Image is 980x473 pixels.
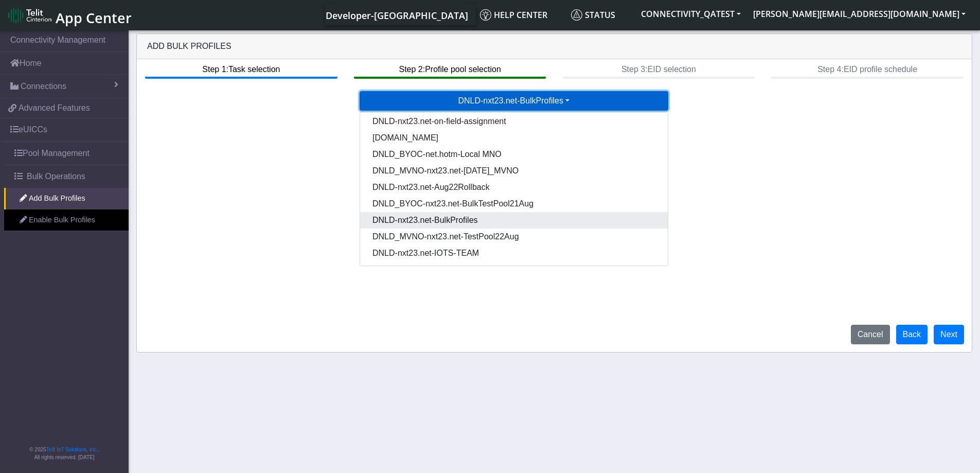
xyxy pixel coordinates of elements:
btn: Step 1: Task selection [145,59,337,79]
span: Connections [21,80,66,93]
button: Next [934,325,964,344]
span: Advanced Features [19,102,90,114]
span: Developer-[GEOGRAPHIC_DATA] [326,9,468,22]
button: DNLD_BYOC-net.hotm-Local MNO [360,146,668,163]
a: Status [567,5,635,25]
a: Pool Management [4,142,129,165]
a: Add Bulk Profiles [4,188,129,209]
button: [DOMAIN_NAME] [360,130,668,146]
a: Help center [476,5,567,25]
button: CONNECTIVITY_QATEST [635,5,747,23]
btn: Step 2: Profile pool selection [354,59,546,79]
button: [PERSON_NAME][EMAIL_ADDRESS][DOMAIN_NAME] [747,5,972,23]
a: Bulk Operations [4,165,129,188]
button: DNLD-nxt23.net-BulkProfiles [360,212,668,229]
button: DNLD-nxt23.net-IOTS-TEAM [360,245,668,261]
a: App Center [8,4,130,26]
button: Back [896,325,928,344]
button: DNLD-nxt23.net-on-field-assignment [360,113,668,130]
button: DNLD-nxt23.net-BulkProfiles [360,91,668,111]
img: status.svg [571,9,582,21]
span: Help center [480,9,547,21]
a: Enable Bulk Profiles [4,209,129,231]
button: DNLD_BYOC-nxt23.net-BulkTestPool21Aug [360,196,668,212]
button: Cancel [851,325,890,344]
span: App Center [56,8,132,27]
div: Add Bulk Profiles [137,34,972,59]
img: knowledge.svg [480,9,491,21]
span: Status [571,9,615,21]
div: DNLD-nxt23.net-BulkProfiles [360,112,668,266]
a: Telit IoT Solutions, Inc. [46,447,98,452]
button: DNLD_MVNO-nxt23.net-[DATE]_MVNO [360,163,668,179]
img: logo-telit-cinterion-gw-new.png [8,7,51,24]
button: DNLD-nxt23.net-Aug22Rollback [360,179,668,196]
a: Your current platform instance [325,5,468,25]
button: DNLD_MVNO-nxt23.net-TestPool22Aug [360,229,668,245]
span: Bulk Operations [27,170,85,183]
